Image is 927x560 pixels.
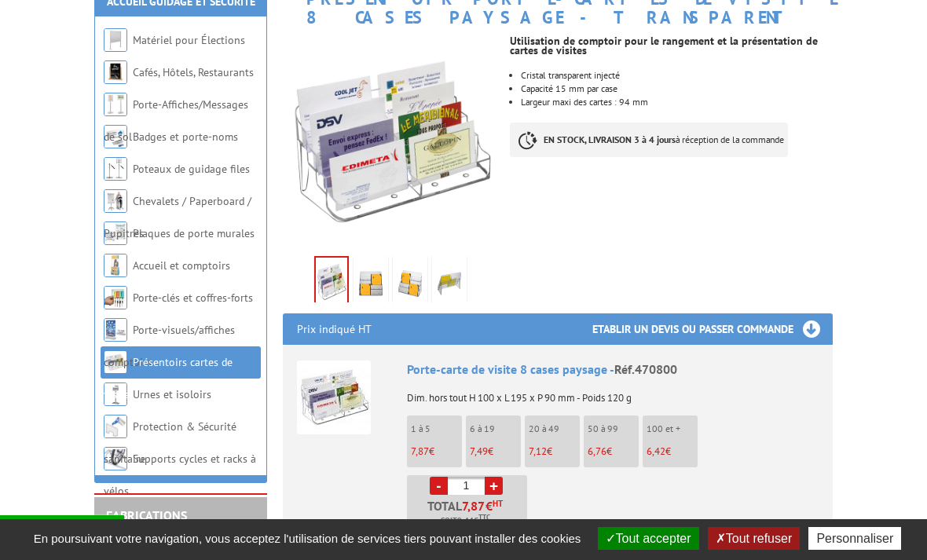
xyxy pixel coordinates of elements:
[133,258,230,273] a: Accueil et comptoirs
[478,513,490,522] sup: TTC
[396,259,424,308] img: 470800_2.jpg
[133,291,253,305] a: Porte-clés et coffres-forts
[647,445,665,458] span: 6,42
[104,355,233,401] a: Présentoirs cartes de visite
[104,318,127,342] img: Porte-visuels/affiches comptoirs
[529,423,580,434] p: 20 à 49
[104,28,127,52] img: Matériel pour Élections
[588,445,606,458] span: 6,76
[493,498,503,509] sup: HT
[521,84,833,93] li: Capacité 15 mm par case
[470,446,521,457] p: €
[411,500,527,527] p: Total
[104,452,256,498] a: Supports cycles et racks à vélos
[133,226,255,240] a: Plaques de porte murales
[521,71,833,80] li: Cristal transparent injecté
[529,445,547,458] span: 7,12
[592,313,833,345] h3: Etablir un devis ou passer commande
[470,423,521,434] p: 6 à 19
[104,194,251,240] a: Chevalets / Paperboard / Pupitres
[297,313,372,345] p: Prix indiqué HT
[588,423,639,434] p: 50 à 99
[441,514,490,527] span: Soit €
[529,446,580,457] p: €
[104,189,127,213] img: Chevalets / Paperboard / Pupitres
[104,157,127,181] img: Poteaux de guidage files
[647,423,698,434] p: 100 et +
[510,123,788,157] p: à réception de la commande
[316,258,347,306] img: porte_noms_470800_1.jpg
[104,60,127,84] img: Cafés, Hôtels, Restaurants
[104,97,248,144] a: Porte-Affiches/Messages de sol
[104,254,127,277] img: Accueil et comptoirs
[133,65,254,79] a: Cafés, Hôtels, Restaurants
[297,361,371,434] img: Porte-carte de visite 8 cases paysage
[283,35,498,250] img: porte_noms_470800_1.jpg
[407,382,819,404] p: Dim. hors tout H 100 x L 195 x P 90 mm - Poids 120 g
[133,130,238,144] a: Badges et porte-noms
[521,97,833,107] li: Largeur maxi des cartes : 94 mm
[133,33,245,47] a: Matériel pour Élections
[485,500,493,512] span: €
[430,477,448,495] a: -
[598,527,699,550] button: Tout accepter
[435,259,463,308] img: 470800_3.jpg
[411,445,429,458] span: 7,87
[104,415,127,438] img: Protection & Sécurité sanitaire
[614,361,677,377] span: Réf.470800
[470,445,488,458] span: 7,49
[357,259,385,308] img: 470800_1.jpg
[462,500,485,512] span: 7,87
[457,514,474,527] span: 9,44
[104,323,235,369] a: Porte-visuels/affiches comptoirs
[708,527,800,550] button: Tout refuser
[133,162,250,176] a: Poteaux de guidage files
[588,446,639,457] p: €
[407,361,819,379] div: Porte-carte de visite 8 cases paysage -
[411,446,462,457] p: €
[104,419,236,466] a: Protection & Sécurité sanitaire
[544,134,676,145] strong: EN STOCK, LIVRAISON 3 à 4 jours
[485,477,503,495] a: +
[104,286,127,309] img: Porte-clés et coffres-forts
[133,387,211,401] a: Urnes et isoloirs
[104,93,127,116] img: Porte-Affiches/Messages de sol
[647,446,698,457] p: €
[106,507,187,537] a: FABRICATIONS"Sur Mesure"
[510,34,818,57] strong: Utilisation de comptoir pour le rangement et la présentation de cartes de visites
[808,527,901,550] button: Personnaliser (fenêtre modale)
[411,423,462,434] p: 1 à 5
[26,532,589,545] span: En poursuivant votre navigation, vous acceptez l'utilisation de services tiers pouvant installer ...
